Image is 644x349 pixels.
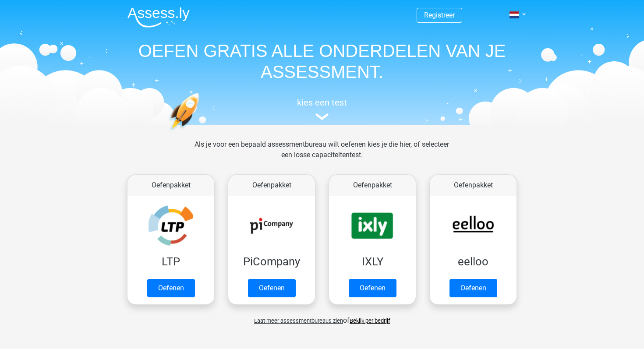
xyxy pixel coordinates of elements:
img: assessment [315,113,329,120]
h1: OEFEN GRATIS ALLE ONDERDELEN VAN JE ASSESSMENT. [120,40,524,82]
a: kies een test [120,97,524,120]
h5: kies een test [120,97,524,108]
img: oefenen [169,93,233,172]
a: Oefenen [147,279,195,297]
span: Laat meer assessmentbureaus zien [254,317,343,324]
img: Assessly [127,7,190,28]
a: Oefenen [248,279,296,297]
a: Registreer [424,11,455,19]
a: Oefenen [449,279,497,297]
div: Als je voor een bepaald assessmentbureau wilt oefenen kies je die hier, of selecteer een losse ca... [188,139,456,171]
a: Bekijk per bedrijf [350,317,390,324]
a: Oefenen [349,279,396,297]
div: of [120,308,524,326]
